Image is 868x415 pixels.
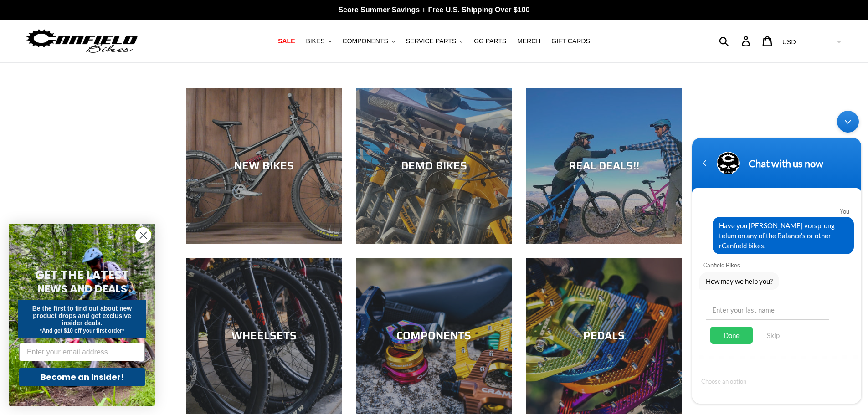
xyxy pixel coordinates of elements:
div: NEW BIKES [186,159,342,173]
span: GET THE LATEST [35,267,129,283]
iframe: SalesIQ Chatwindow [688,106,866,408]
span: BIKES [306,37,324,45]
span: GG PARTS [474,37,506,45]
button: BIKES [301,35,336,47]
button: COMPONENTS [338,35,400,47]
button: Close dialog [135,227,151,243]
span: NEWS AND DEALS [37,282,127,296]
div: PEDALS [526,329,682,343]
a: REAL DEALS!! [526,88,682,244]
div: REAL DEALS!! [526,159,682,173]
a: GIFT CARDS [547,35,595,47]
a: PEDALS [526,258,682,414]
span: *And get $10 off your first order* [40,328,124,334]
span: MERCH [517,37,540,45]
div: DEMO BIKES [356,159,512,173]
button: SERVICE PARTS [401,35,467,47]
a: DEMO BIKES [356,88,512,244]
span: Be the first to find out about new product drops and get exclusive insider deals. [32,305,132,327]
span: SERVICE PARTS [406,37,456,45]
input: Enter your email address [19,343,145,361]
a: GG PARTS [469,35,511,47]
a: COMPONENTS [356,258,512,414]
a: SALE [273,35,299,47]
a: NEW BIKES [186,88,342,244]
span: GIFT CARDS [551,37,590,45]
a: MERCH [513,35,545,47]
input: Search [724,31,747,51]
button: Become an Insider! [19,368,145,386]
span: SALE [278,37,295,45]
span: COMPONENTS [343,37,388,45]
div: COMPONENTS [356,329,512,343]
img: Canfield Bikes [25,27,139,56]
a: WHEELSETS [186,258,342,414]
div: WHEELSETS [186,329,342,343]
